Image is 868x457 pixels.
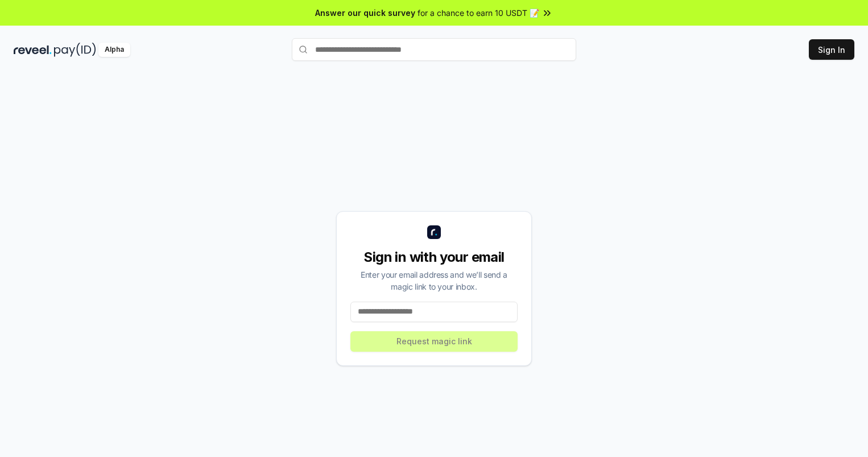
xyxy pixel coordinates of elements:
div: Alpha [98,43,130,57]
img: logo_small [427,225,441,239]
div: Sign in with your email [350,248,518,266]
button: Sign In [809,39,854,60]
span: for a chance to earn 10 USDT 📝 [418,7,539,19]
span: Answer our quick survey [315,7,415,19]
img: reveel_dark [14,43,52,57]
img: pay_id [54,43,96,57]
div: Enter your email address and we’ll send a magic link to your inbox. [350,269,518,293]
